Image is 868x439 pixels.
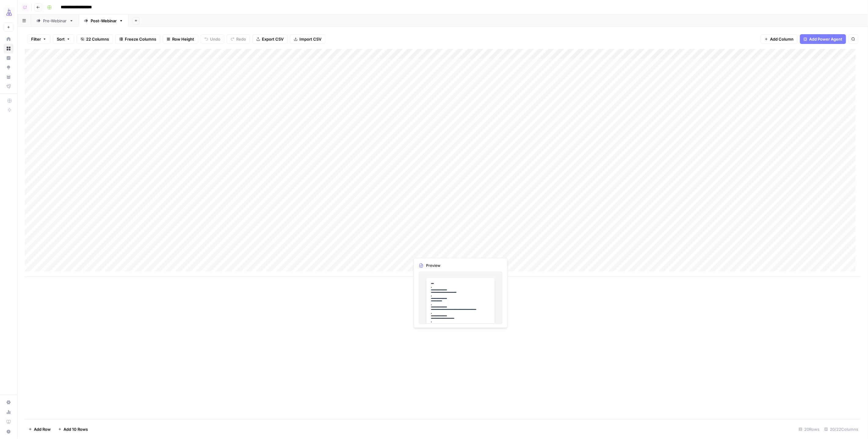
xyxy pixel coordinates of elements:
button: Redo [227,34,250,44]
button: 22 Columns [77,34,113,44]
span: Sort [57,36,65,42]
span: Filter [31,36,41,42]
button: Help + Support [4,427,13,437]
button: Import CSV [290,34,325,44]
a: Opportunities [4,63,13,72]
div: 20/22 Columns [822,424,861,434]
button: Sort [53,34,74,44]
button: Add Power Agent [800,34,846,44]
button: Export CSV [252,34,288,44]
a: Home [4,34,13,44]
a: Pre-Webinar [31,15,79,27]
span: Freeze Columns [125,36,156,42]
button: Undo [201,34,224,44]
span: Undo [210,36,220,42]
a: Insights [4,53,13,63]
div: Post-Webinar [91,18,117,24]
a: Post-Webinar [79,15,128,27]
img: AirOps Growth Logo [4,7,15,18]
a: Usage [4,407,13,417]
button: Add 10 Rows [54,424,92,434]
a: Learning Hub [4,417,13,427]
button: Filter [27,34,50,44]
button: Row Height [163,34,198,44]
button: Add Column [761,34,797,44]
span: Row Height [172,36,194,42]
a: Browse [4,44,13,53]
span: Add Row [34,426,51,432]
div: 20 Rows [796,424,822,434]
button: Workspace: AirOps Growth [4,5,13,20]
div: Pre-Webinar [43,18,67,24]
button: Freeze Columns [115,34,160,44]
span: Export CSV [262,36,284,42]
span: Import CSV [299,36,321,42]
span: Add Power Agent [809,36,842,42]
span: 22 Columns [86,36,109,42]
button: Add Row [25,424,54,434]
a: Flightpath [4,82,13,91]
span: Redo [236,36,246,42]
a: Settings [4,397,13,407]
span: Add 10 Rows [63,426,88,432]
a: Your Data [4,72,13,82]
span: Add Column [770,36,794,42]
